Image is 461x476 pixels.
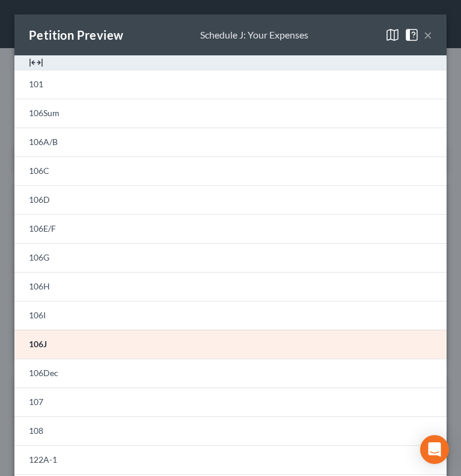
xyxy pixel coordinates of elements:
a: 106D [14,185,447,214]
span: 106Sum [29,108,60,118]
span: 106I [29,310,46,320]
div: Schedule J: Your Expenses [200,28,308,42]
div: Open Intercom Messenger [420,435,449,464]
span: 106G [29,252,49,262]
a: 107 [14,388,447,416]
span: 101 [29,79,43,89]
a: 106Dec [14,359,447,388]
a: 101 [14,70,447,99]
a: 106J [14,330,447,359]
a: 106C [14,156,447,185]
span: 106D [29,194,50,205]
a: 106E/F [14,214,447,243]
div: Petition Preview [29,26,123,43]
img: map-close-ec6dd18eec5d97a3e4237cf27bb9247ecfb19e6a7ca4853eab1adfd70aa1fa45.svg [385,28,400,42]
span: 106H [29,281,50,291]
span: 122A-1 [29,454,57,465]
a: 106G [14,243,447,272]
span: 107 [29,397,43,407]
span: 106J [29,339,47,349]
a: 122A-1 [14,445,447,474]
span: 108 [29,425,43,436]
span: 106A/B [29,137,58,147]
a: 106H [14,272,447,301]
img: help-close-5ba153eb36485ed6c1ea00a893f15db1cb9b99d6cae46e1a8edb6c62d00a1a76.svg [405,28,419,42]
span: 106C [29,165,49,176]
span: 106E/F [29,223,56,233]
span: 106Dec [29,368,58,378]
a: 106A/B [14,128,447,156]
img: expand-e0f6d898513216a626fdd78e52531dac95497ffd26381d4c15ee2fc46db09dca.svg [29,55,43,70]
a: 106Sum [14,99,447,128]
button: × [424,28,432,42]
a: 108 [14,416,447,445]
a: 106I [14,301,447,330]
